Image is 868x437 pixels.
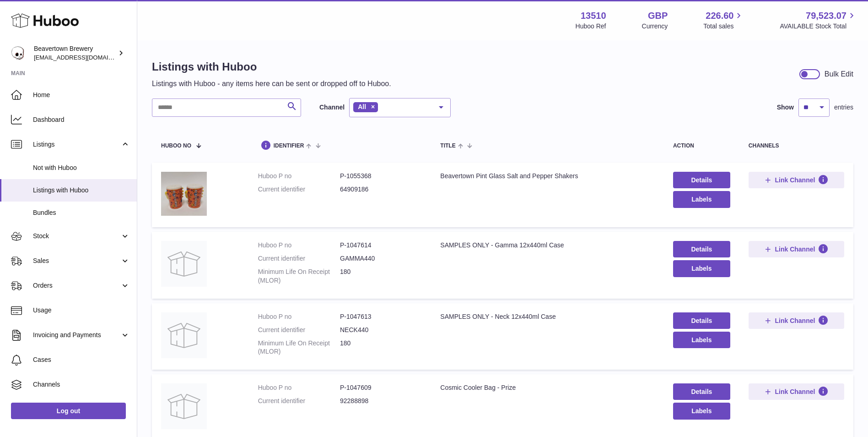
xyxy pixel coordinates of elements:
[340,397,422,405] dd: 92288898
[780,10,857,31] a: 79,523.07 AVAILABLE Stock Total
[258,172,340,180] dt: Huboo P no
[706,10,733,22] span: 226.60
[11,403,126,419] a: Log out
[749,143,844,149] div: channels
[258,339,340,356] dt: Minimum Life On Receipt (MLOR)
[33,91,130,99] span: Home
[161,312,207,358] img: SAMPLES ONLY - Neck 12x440ml Case
[673,260,730,277] button: Labels
[642,22,668,31] div: Currency
[33,355,130,364] span: Cases
[161,241,207,287] img: SAMPLES ONLY - Gamma 12x440ml Case
[340,339,422,356] dd: 180
[258,312,340,321] dt: Huboo P no
[749,241,844,257] button: Link Channel
[152,79,391,89] p: Listings with Huboo - any items here can be sent or dropped off to Huboo.
[340,241,422,250] dd: P-1047614
[34,54,135,61] span: [EMAIL_ADDRESS][DOMAIN_NAME]
[258,383,340,392] dt: Huboo P no
[673,312,730,329] a: Details
[749,312,844,329] button: Link Channel
[258,254,340,263] dt: Current identifier
[440,143,455,149] span: title
[258,326,340,334] dt: Current identifier
[340,254,422,263] dd: GAMMA440
[648,10,668,22] strong: GBP
[33,186,130,195] span: Listings with Huboo
[673,143,730,149] div: action
[440,241,655,250] div: SAMPLES ONLY - Gamma 12x440ml Case
[33,306,130,315] span: Usage
[581,10,606,22] strong: 13510
[780,22,857,31] span: AVAILABLE Stock Total
[152,60,391,74] h1: Listings with Huboo
[775,176,815,184] span: Link Channel
[775,245,815,253] span: Link Channel
[161,383,207,429] img: Cosmic Cooler Bag - Prize
[161,143,191,149] span: Huboo no
[161,172,207,216] img: Beavertown Pint Glass Salt and Pepper Shakers
[777,103,794,112] label: Show
[806,10,846,22] span: 79,523.07
[340,326,422,334] dd: NECK440
[749,172,844,188] button: Link Channel
[33,164,130,172] span: Not with Huboo
[340,185,422,194] dd: 64909186
[33,281,120,290] span: Orders
[33,380,130,389] span: Channels
[34,44,116,62] div: Beavertown Brewery
[340,172,422,180] dd: P-1055368
[33,257,120,265] span: Sales
[33,115,130,124] span: Dashboard
[703,22,744,31] span: Total sales
[340,268,422,285] dd: 180
[340,312,422,321] dd: P-1047613
[703,10,744,31] a: 226.60 Total sales
[576,22,606,31] div: Huboo Ref
[33,140,120,149] span: Listings
[358,103,366,110] span: All
[749,383,844,400] button: Link Channel
[673,241,730,257] a: Details
[258,268,340,285] dt: Minimum Life On Receipt (MLOR)
[440,312,655,321] div: SAMPLES ONLY - Neck 12x440ml Case
[775,317,815,325] span: Link Channel
[340,383,422,392] dd: P-1047609
[673,172,730,188] a: Details
[11,46,25,60] img: internalAdmin-13510@internal.huboo.com
[673,191,730,208] button: Labels
[673,403,730,419] button: Labels
[673,383,730,400] a: Details
[319,103,345,112] label: Channel
[258,397,340,405] dt: Current identifier
[33,331,120,339] span: Invoicing and Payments
[258,241,340,250] dt: Huboo P no
[33,232,120,240] span: Stock
[33,208,130,217] span: Bundles
[825,69,853,79] div: Bulk Edit
[673,332,730,348] button: Labels
[834,103,853,112] span: entries
[775,388,815,396] span: Link Channel
[258,185,340,194] dt: Current identifier
[274,143,304,149] span: identifier
[440,172,655,180] div: Beavertown Pint Glass Salt and Pepper Shakers
[440,383,655,392] div: Cosmic Cooler Bag - Prize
